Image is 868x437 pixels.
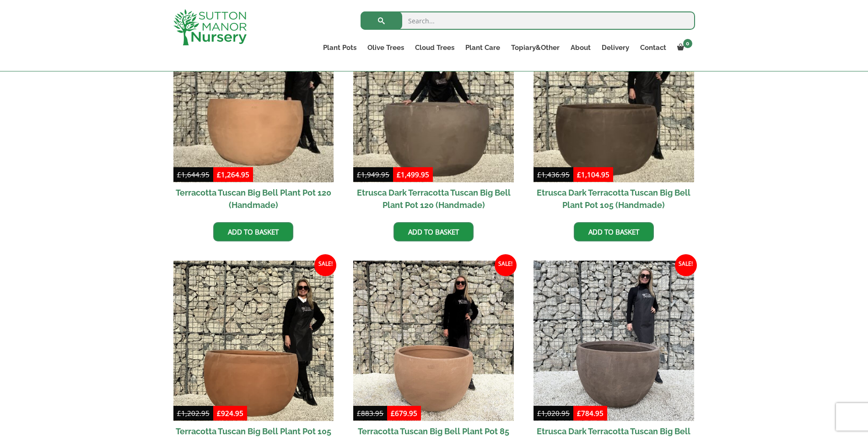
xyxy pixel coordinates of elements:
span: £ [537,409,541,418]
a: Olive Trees [362,41,410,54]
input: Search... [361,11,695,30]
bdi: 1,104.95 [577,170,609,179]
a: Plant Care [460,41,506,54]
span: £ [177,409,181,418]
a: Sale! Terracotta Tuscan Big Bell Plant Pot 120 (Handmade) [173,22,334,215]
a: 0 [672,41,695,54]
a: Plant Pots [318,41,362,54]
bdi: 1,644.95 [177,170,210,179]
a: Contact [635,41,672,54]
bdi: 1,949.95 [357,170,389,179]
h2: Terracotta Tuscan Big Bell Plant Pot 120 (Handmade) [173,182,334,215]
a: Add to basket: “Etrusca Dark Terracotta Tuscan Big Bell Plant Pot 120 (Handmade)” [394,222,474,241]
a: Sale! Etrusca Dark Terracotta Tuscan Big Bell Plant Pot 120 (Handmade) [353,22,514,215]
bdi: 924.95 [217,409,243,418]
span: £ [217,409,221,418]
span: £ [357,409,361,418]
span: £ [577,409,581,418]
span: Sale! [314,254,336,276]
span: £ [217,170,221,179]
img: Terracotta Tuscan Big Bell Plant Pot 105 (Handmade) [173,261,334,421]
bdi: 1,436.95 [537,170,570,179]
img: Terracotta Tuscan Big Bell Plant Pot 85 (Handmade) [353,261,514,421]
span: Sale! [675,254,697,276]
a: Topiary&Other [506,41,565,54]
bdi: 679.95 [391,409,417,418]
span: Sale! [495,254,517,276]
span: £ [177,170,181,179]
img: Etrusca Dark Terracotta Tuscan Big Bell Plant Pot 120 (Handmade) [353,22,514,182]
a: Delivery [596,41,635,54]
a: Add to basket: “Etrusca Dark Terracotta Tuscan Big Bell Plant Pot 105 (Handmade)” [574,222,654,241]
bdi: 883.95 [357,409,383,418]
span: £ [391,409,395,418]
h2: Etrusca Dark Terracotta Tuscan Big Bell Plant Pot 105 (Handmade) [534,182,694,215]
span: 0 [683,39,692,48]
img: logo [173,9,247,45]
img: Etrusca Dark Terracotta Tuscan Big Bell Plant Pot 85 (Handmade) [534,261,694,421]
a: Add to basket: “Terracotta Tuscan Big Bell Plant Pot 120 (Handmade)” [213,222,293,241]
bdi: 1,499.95 [397,170,429,179]
img: Etrusca Dark Terracotta Tuscan Big Bell Plant Pot 105 (Handmade) [534,22,694,182]
span: £ [397,170,401,179]
bdi: 1,202.95 [177,409,210,418]
a: Cloud Trees [410,41,460,54]
span: £ [577,170,581,179]
h2: Etrusca Dark Terracotta Tuscan Big Bell Plant Pot 120 (Handmade) [353,182,514,215]
bdi: 1,264.95 [217,170,249,179]
span: £ [357,170,361,179]
a: About [565,41,596,54]
span: £ [537,170,541,179]
bdi: 1,020.95 [537,409,570,418]
img: Terracotta Tuscan Big Bell Plant Pot 120 (Handmade) [173,22,334,182]
a: Sale! Etrusca Dark Terracotta Tuscan Big Bell Plant Pot 105 (Handmade) [534,22,694,215]
bdi: 784.95 [577,409,604,418]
